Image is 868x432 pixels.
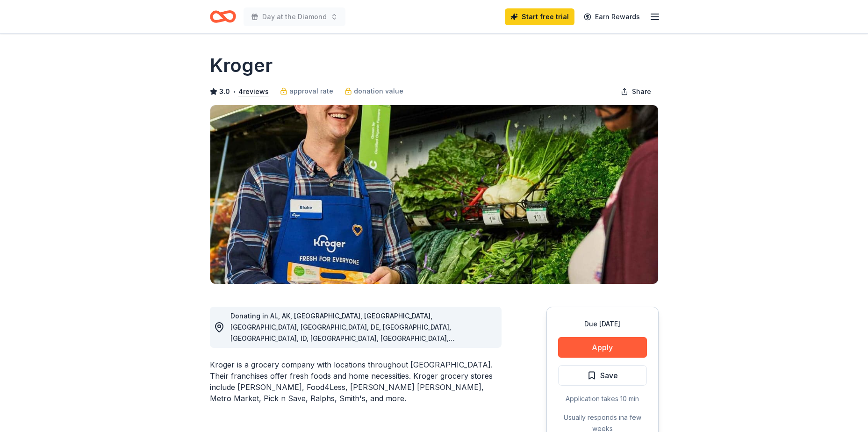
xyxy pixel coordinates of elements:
[632,86,651,97] span: Share
[558,393,647,404] div: Application takes 10 min
[210,6,236,28] a: Home
[262,11,327,22] span: Day at the Diamond
[280,86,333,97] a: approval rate
[238,86,269,97] button: 4reviews
[600,369,618,382] span: Save
[210,52,273,79] h1: Kroger
[613,82,659,101] button: Share
[354,86,403,97] span: donation value
[210,105,658,284] img: Image for Kroger
[210,359,502,404] div: Kroger is a grocery company with locations throughout [GEOGRAPHIC_DATA]. Their franchises offer f...
[344,86,403,97] a: donation value
[244,7,345,26] button: Day at the Diamond
[232,88,236,95] span: •
[558,337,647,358] button: Apply
[230,312,455,432] span: Donating in AL, AK, [GEOGRAPHIC_DATA], [GEOGRAPHIC_DATA], [GEOGRAPHIC_DATA], [GEOGRAPHIC_DATA], D...
[289,86,333,97] span: approval rate
[558,318,647,330] div: Due [DATE]
[219,86,230,97] span: 3.0
[505,8,574,25] a: Start free trial
[578,8,646,25] a: Earn Rewards
[558,365,647,386] button: Save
